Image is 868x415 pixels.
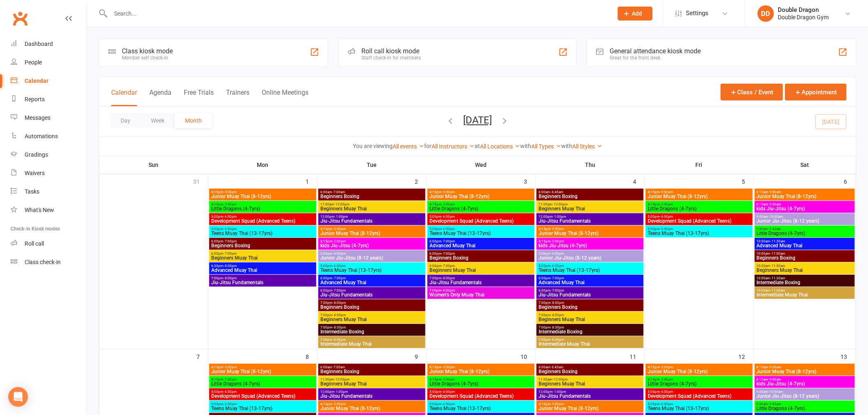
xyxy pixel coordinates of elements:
[756,365,853,369] span: 8:15am
[756,203,853,206] span: 8:15am
[11,146,87,164] a: Gradings
[647,369,751,374] span: Junior Muay Thai (8-12yrs)
[211,203,315,206] span: 4:15pm
[320,243,424,248] span: kids Jiu-Jitsu (4-7yrs)
[538,264,642,268] span: 5:00pm
[332,338,346,342] span: - 8:30pm
[211,231,315,236] span: Teens Muay Thai (13-17yrs)
[320,313,424,317] span: 7:00pm
[429,190,533,194] span: 4:15pm
[429,280,533,285] span: Jiu-Jitsu Fundamentals
[538,190,642,194] span: 6:00am
[25,188,39,195] div: Tasks
[538,329,642,334] span: Intermediate Boxing
[441,276,455,280] span: - 8:00pm
[320,369,424,374] span: Beginners Boxing
[334,378,349,381] span: - 12:00pm
[520,143,531,149] strong: with
[11,235,87,253] a: Roll call
[647,227,751,231] span: 5:00pm
[320,264,424,268] span: 5:00pm
[536,156,645,173] th: Thu
[441,289,455,292] span: - 8:00pm
[538,338,642,342] span: 7:00pm
[429,194,533,199] span: Junior Muay Thai (8-12yrs)
[429,219,533,223] span: Development Squad (Advanced Teens)
[223,390,237,394] span: - 6:00pm
[8,387,28,407] div: Open Intercom Messenger
[184,89,214,106] button: Free Trials
[475,143,480,149] strong: at
[11,72,87,90] a: Calendar
[332,365,345,369] span: - 7:00am
[25,78,48,84] div: Calendar
[223,378,237,381] span: - 5:00pm
[770,289,786,292] span: - 11:30am
[553,215,566,219] span: - 1:00pm
[25,41,53,47] div: Dashboard
[320,194,424,199] span: Beginners Boxing
[660,227,673,231] span: - 6:00pm
[721,84,783,100] button: Class / Event
[320,231,424,236] span: Junior Muay Thai (8-12yrs)
[441,378,455,381] span: - 5:00pm
[211,215,315,219] span: 5:00pm
[211,243,315,248] span: Beginners Boxing
[211,190,315,194] span: 4:15pm
[768,227,781,231] span: - 9:45am
[332,190,345,194] span: - 7:00am
[320,365,424,369] span: 6:00am
[756,215,853,219] span: 9:00am
[211,365,315,369] span: 4:15pm
[25,151,48,158] div: Gradings
[647,190,751,194] span: 4:15pm
[334,390,348,394] span: - 1:00pm
[223,239,237,243] span: - 7:00pm
[610,47,701,55] div: General attendance kiosk mode
[768,190,781,194] span: - 9:00am
[441,365,455,369] span: - 5:00pm
[538,390,642,394] span: 12:00pm
[211,239,315,243] span: 6:00pm
[441,252,455,255] span: - 7:00pm
[538,317,642,322] span: Beginners Muay Thai
[415,349,426,363] div: 9
[320,252,424,255] span: 5:00pm
[332,264,346,268] span: - 6:00pm
[538,206,642,211] span: Beginners Muay Thai
[561,143,572,149] strong: with
[332,276,346,280] span: - 7:00pm
[429,215,533,219] span: 5:00pm
[332,239,346,243] span: - 5:00pm
[550,326,564,329] span: - 8:30pm
[262,89,308,106] button: Online Meetings
[647,378,751,381] span: 4:15pm
[538,219,642,223] span: Jiu-Jitsu Fundamentals
[778,6,829,14] div: Double Dragon
[538,301,642,305] span: 7:00pm
[361,55,421,61] div: Staff check-in for members
[211,194,315,199] span: Junior Muay Thai (8-12yrs)
[424,143,432,149] strong: for
[211,280,315,285] span: Jiu-Jitsu Fundamentals
[320,390,424,394] span: 12:00pm
[441,227,455,231] span: - 6:00pm
[11,253,87,271] a: Class kiosk mode
[429,203,533,206] span: 4:15pm
[429,255,533,260] span: Beginners Boxing
[429,381,533,386] span: Little Dragons (4-7yrs)
[25,259,61,265] div: Class check-in
[320,342,424,347] span: Intermediate Muay Thai
[196,349,208,363] div: 7
[552,378,568,381] span: - 12:00pm
[429,231,533,236] span: Teens Muay Thai (13-17yrs)
[441,264,455,268] span: - 7:00pm
[538,381,642,386] span: Beginners Muay Thai
[538,268,642,273] span: Teens Muay Thai (13-17yrs)
[844,174,856,188] div: 6
[226,89,249,106] button: Trainers
[415,174,426,188] div: 2
[429,264,533,268] span: 6:00pm
[660,378,673,381] span: - 5:00pm
[111,89,137,106] button: Calendar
